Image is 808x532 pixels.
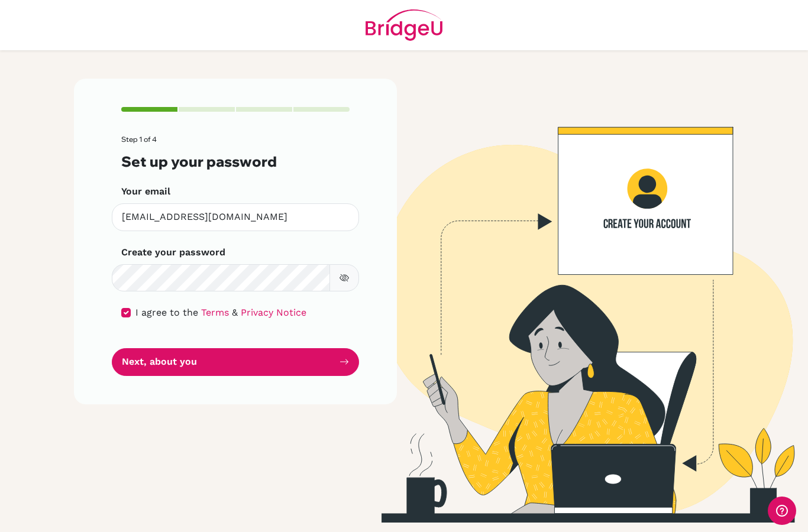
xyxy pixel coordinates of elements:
a: Privacy Notice [241,307,306,318]
span: & [232,307,238,318]
iframe: Opens a widget where you can find more information [768,497,796,526]
label: Create your password [121,245,225,259]
input: Insert your email* [112,203,359,231]
button: Next, about you [112,348,359,376]
span: Step 1 of 4 [121,135,157,144]
a: Terms [201,307,229,318]
h3: Set up your password [121,153,350,170]
span: I agree to the [135,307,198,318]
label: Your email [121,184,170,199]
